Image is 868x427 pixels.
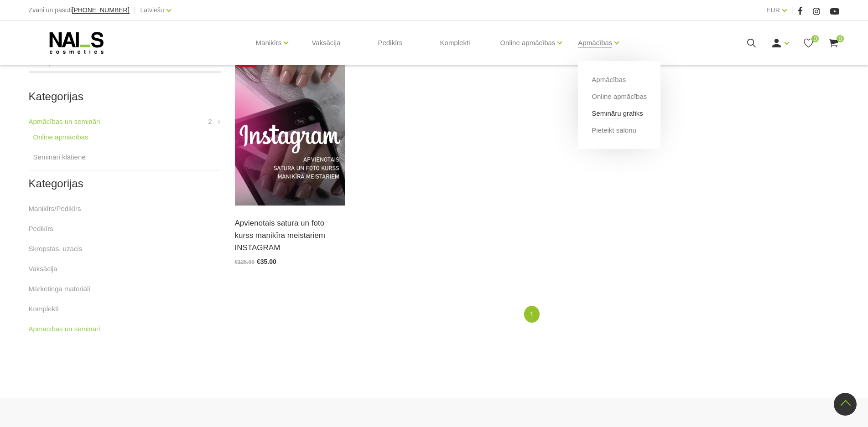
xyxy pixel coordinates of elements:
[257,258,276,265] span: €35.00
[29,263,57,274] a: Vaksācija
[433,21,478,65] a: Komplekti
[811,35,819,42] span: 0
[29,178,221,190] h2: Kategorijas
[803,37,814,49] a: 0
[235,306,840,323] nav: catalog-product-list
[370,21,410,65] a: Pedikīrs
[791,5,793,16] span: |
[304,21,348,65] a: Vaksācija
[524,306,540,323] a: 1
[766,5,780,15] a: EUR
[29,283,90,294] a: Mārketinga materiāli
[134,5,136,16] span: |
[29,304,59,314] a: Komplekti
[592,108,643,118] a: Semināru grafiks
[837,35,844,42] span: 0
[500,25,555,61] a: Online apmācības
[235,54,345,206] img: Online apmācību kurss ir veidots, lai palīdzētu manikīra meistariem veidot vizuāli estētisku un p...
[29,203,81,214] a: Manikīrs/Pedikīrs
[29,243,83,254] a: Skropstas, uzacis
[592,92,647,102] a: Online apmācības
[29,223,53,234] a: Pedikīrs
[235,259,255,265] span: €125.00
[592,75,626,85] a: Apmācības
[208,116,212,127] span: 2
[33,132,88,143] a: Online apmācības
[235,217,345,254] a: Apvienotais satura un foto kurss manikīra meistariem INSTAGRAM
[33,152,86,163] a: Semināri klātienē
[29,91,221,103] h2: Kategorijas
[828,37,839,49] a: 0
[578,25,612,61] a: Apmācības
[140,5,164,15] a: Latviešu
[217,116,221,127] a: +
[29,324,100,334] a: Apmācības un semināri
[256,25,282,61] a: Manikīrs
[29,116,100,127] a: Apmācības un semināri
[29,5,130,16] div: Zvani un pasūti
[592,125,636,135] a: Pieteikt salonu
[72,7,130,14] a: [PHONE_NUMBER]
